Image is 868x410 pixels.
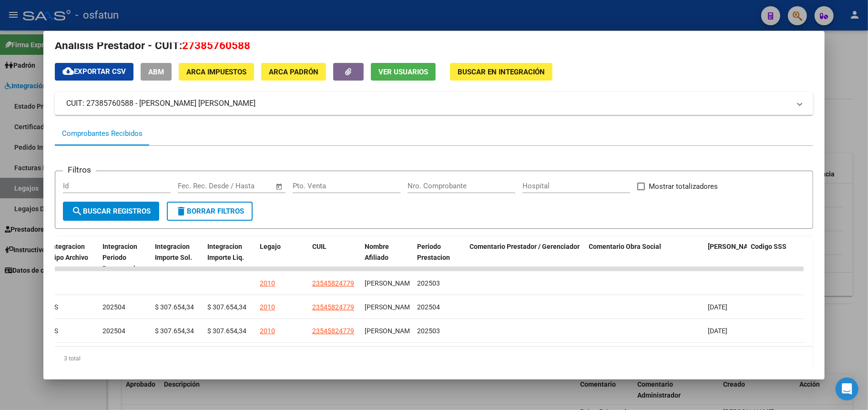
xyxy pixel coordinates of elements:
button: Ver Usuarios [371,63,436,81]
mat-expansion-panel-header: CUIT: 27385760588 - [PERSON_NAME] [PERSON_NAME] [55,92,813,115]
span: $ 307.654,34 [207,327,246,335]
span: Mostrar totalizadores [649,181,718,192]
button: Exportar CSV [55,63,133,81]
span: ARCA Padrón [269,68,318,76]
h3: Filtros [63,164,96,176]
span: [DATE] [708,303,727,311]
span: 202504 [102,303,125,311]
span: 23545824779 [312,303,354,311]
span: $ 307.654,34 [155,327,194,335]
span: Exportar CSV [62,67,126,76]
button: ABM [141,63,172,81]
span: [PERSON_NAME] [365,303,416,311]
datatable-header-cell: Periodo Prestacion [413,236,466,278]
datatable-header-cell: Integracion Importe Liq. [204,236,256,278]
datatable-header-cell: Integracion Importe Sol. [151,236,204,278]
span: 202504 [102,327,125,335]
span: Integracion Periodo Presentacion [102,243,143,272]
datatable-header-cell: Legajo [256,236,308,278]
div: 2010 [260,326,275,337]
span: Legajo [260,243,281,250]
mat-icon: cloud_download [62,65,74,77]
span: Nombre Afiliado [365,243,389,261]
mat-icon: delete [175,205,187,217]
span: Borrar Filtros [175,207,244,215]
span: Comentario Prestador / Gerenciador [470,243,580,250]
datatable-header-cell: Comentario Prestador / Gerenciador [466,236,585,278]
datatable-header-cell: Integracion Periodo Presentacion [99,236,151,278]
datatable-header-cell: Codigo SSS [747,236,804,278]
h2: Análisis Prestador - CUIT: [55,38,813,54]
span: [DATE] [708,327,727,335]
mat-icon: search [71,205,83,217]
button: ARCA Impuestos [179,63,254,81]
div: Open Intercom Messenger [836,378,858,400]
span: $ 307.654,34 [155,303,194,311]
span: 27385760588 [182,39,250,51]
span: ABM [148,68,164,76]
datatable-header-cell: Comentario Obra Social [585,236,704,278]
div: Comprobantes Recibidos [62,128,143,139]
span: 202503 [417,327,440,335]
mat-panel-title: CUIT: 27385760588 - [PERSON_NAME] [PERSON_NAME] [66,98,790,109]
span: CUIL [312,243,327,250]
span: Comentario Obra Social [589,243,661,250]
span: ARCA Impuestos [186,68,246,76]
input: Start date [178,182,209,190]
span: Periodo Prestacion [417,243,450,261]
span: Buscar en Integración [458,68,545,76]
span: 23545824779 [312,327,354,335]
span: Integracion Importe Sol. [155,243,192,261]
span: Integracion Tipo Archivo [50,243,88,261]
div: 2010 [260,278,275,289]
div: 3 total [55,347,813,370]
datatable-header-cell: Fecha Confimado [704,236,747,278]
button: Buscar Registros [63,202,159,221]
span: [PERSON_NAME] [365,279,416,287]
span: [PERSON_NAME] [708,243,759,250]
span: $ 307.654,34 [207,303,246,311]
button: Open calendar [274,181,285,192]
datatable-header-cell: Integracion Tipo Archivo [46,236,99,278]
span: Integracion Importe Liq. [207,243,244,261]
span: 202503 [417,279,440,287]
span: 23545824779 [312,279,354,287]
button: ARCA Padrón [261,63,326,81]
span: Ver Usuarios [378,68,428,76]
div: 2010 [260,302,275,313]
datatable-header-cell: CUIL [308,236,361,278]
button: Buscar en Integración [450,63,552,81]
span: 202504 [417,303,440,311]
button: Borrar Filtros [167,202,253,221]
span: Codigo SSS [751,243,786,250]
span: Buscar Registros [71,207,151,215]
span: [PERSON_NAME] [365,327,416,335]
input: End date [217,182,264,190]
datatable-header-cell: Nombre Afiliado [361,236,413,278]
